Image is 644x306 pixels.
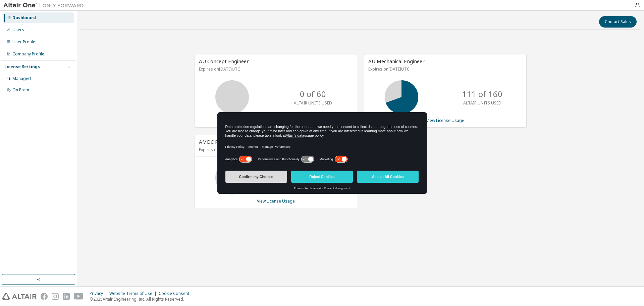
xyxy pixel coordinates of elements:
[12,76,31,81] div: Managed
[109,291,159,296] div: Website Terms of Use
[12,39,35,45] div: User Profile
[12,15,36,20] div: Dashboard
[426,118,464,123] a: View License Usage
[41,293,48,300] img: facebook.svg
[368,58,425,64] span: AU Mechanical Engineer
[257,198,295,204] a: View License Usage
[74,293,84,300] img: youtube.svg
[12,27,24,33] div: Users
[463,100,501,106] p: ALTAIR UNITS USED
[52,293,59,300] img: instagram.svg
[12,87,29,93] div: On Prem
[90,291,109,296] div: Privacy
[4,64,40,70] div: License Settings
[12,51,44,57] div: Company Profile
[368,66,521,72] p: Expires on [DATE] UTC
[294,100,332,106] p: ALTAIR UNITS USED
[300,88,326,100] p: 0 of 60
[199,58,249,64] span: AU Concept Engineer
[2,293,37,300] img: altair_logo.svg
[63,293,70,300] img: linkedin.svg
[199,147,351,152] p: Expires on [DATE] UTC
[90,296,193,302] p: © 2025 Altair Engineering, Inc. All Rights Reserved.
[3,2,87,9] img: Altair One
[199,66,351,72] p: Expires on [DATE] UTC
[462,88,502,100] p: 111 of 160
[159,291,193,296] div: Cookie Consent
[199,138,293,145] span: AMDC Public DB Explorer (Named User)
[599,16,637,28] button: Contact Sales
